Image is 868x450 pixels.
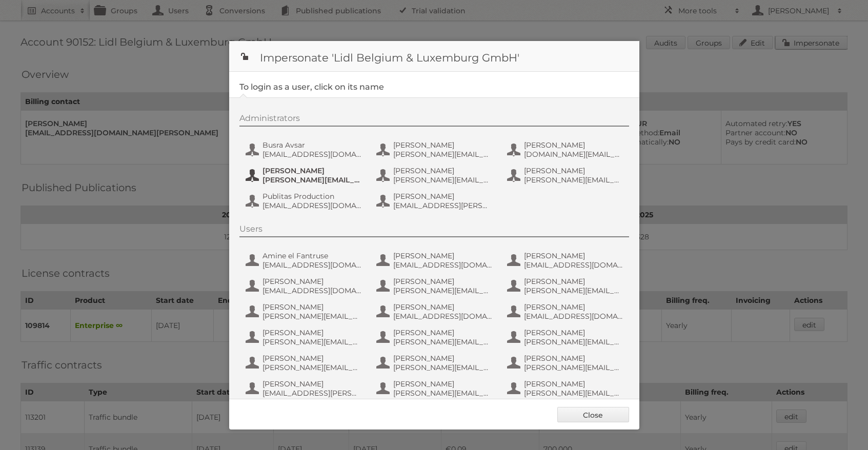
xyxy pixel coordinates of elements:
[393,140,493,150] span: [PERSON_NAME]
[393,379,493,388] span: [PERSON_NAME]
[524,312,623,321] span: [EMAIL_ADDRESS][DOMAIN_NAME]
[393,388,493,398] span: [PERSON_NAME][EMAIL_ADDRESS][DOMAIN_NAME]
[393,192,493,201] span: [PERSON_NAME]
[393,286,493,295] span: [PERSON_NAME][EMAIL_ADDRESS][DOMAIN_NAME]
[524,337,623,346] span: [PERSON_NAME][EMAIL_ADDRESS][DOMAIN_NAME]
[263,201,362,210] span: [EMAIL_ADDRESS][DOMAIN_NAME]
[239,224,629,237] div: Users
[393,260,493,270] span: [EMAIL_ADDRESS][DOMAIN_NAME]
[263,166,362,175] span: [PERSON_NAME]
[393,328,493,337] span: [PERSON_NAME]
[263,260,362,270] span: [EMAIL_ADDRESS][DOMAIN_NAME]
[263,388,362,398] span: [EMAIL_ADDRESS][PERSON_NAME][DOMAIN_NAME]
[375,301,496,322] button: [PERSON_NAME] [EMAIL_ADDRESS][DOMAIN_NAME]
[229,41,639,72] h1: Impersonate 'Lidl Belgium & Luxemburg GmbH'
[506,327,627,347] button: [PERSON_NAME] [PERSON_NAME][EMAIL_ADDRESS][DOMAIN_NAME]
[375,353,496,373] button: [PERSON_NAME] [PERSON_NAME][EMAIL_ADDRESS][DOMAIN_NAME]
[524,302,623,312] span: [PERSON_NAME]
[393,166,493,175] span: [PERSON_NAME]
[263,251,362,260] span: Amine el Fantruse
[524,286,623,295] span: [PERSON_NAME][EMAIL_ADDRESS][PERSON_NAME][DOMAIN_NAME]
[375,139,496,160] button: [PERSON_NAME] [PERSON_NAME][EMAIL_ADDRESS][DOMAIN_NAME]
[263,379,362,388] span: [PERSON_NAME]
[263,286,362,295] span: [EMAIL_ADDRESS][DOMAIN_NAME]
[393,337,493,346] span: [PERSON_NAME][EMAIL_ADDRESS][DOMAIN_NAME]
[524,260,623,270] span: [EMAIL_ADDRESS][DOMAIN_NAME]
[393,302,493,312] span: [PERSON_NAME]
[263,302,362,312] span: [PERSON_NAME]
[263,337,362,346] span: [PERSON_NAME][EMAIL_ADDRESS][PERSON_NAME][DOMAIN_NAME]
[263,140,362,150] span: Busra Avsar
[245,191,365,211] button: Publitas Production [EMAIL_ADDRESS][DOMAIN_NAME]
[245,378,365,399] button: [PERSON_NAME] [EMAIL_ADDRESS][PERSON_NAME][DOMAIN_NAME]
[245,165,365,186] button: [PERSON_NAME] [PERSON_NAME][EMAIL_ADDRESS][DOMAIN_NAME]
[393,277,493,286] span: [PERSON_NAME]
[263,312,362,321] span: [PERSON_NAME][EMAIL_ADDRESS][DOMAIN_NAME]
[506,250,627,271] button: [PERSON_NAME] [EMAIL_ADDRESS][DOMAIN_NAME]
[393,363,493,372] span: [PERSON_NAME][EMAIL_ADDRESS][DOMAIN_NAME]
[524,150,623,159] span: [DOMAIN_NAME][EMAIL_ADDRESS][DOMAIN_NAME]
[393,150,493,159] span: [PERSON_NAME][EMAIL_ADDRESS][DOMAIN_NAME]
[245,327,365,347] button: [PERSON_NAME] [PERSON_NAME][EMAIL_ADDRESS][PERSON_NAME][DOMAIN_NAME]
[375,378,496,399] button: [PERSON_NAME] [PERSON_NAME][EMAIL_ADDRESS][DOMAIN_NAME]
[393,312,493,321] span: [EMAIL_ADDRESS][DOMAIN_NAME]
[524,166,623,175] span: [PERSON_NAME]
[245,250,365,271] button: Amine el Fantruse [EMAIL_ADDRESS][DOMAIN_NAME]
[375,276,496,296] button: [PERSON_NAME] [PERSON_NAME][EMAIL_ADDRESS][DOMAIN_NAME]
[245,301,365,322] button: [PERSON_NAME] [PERSON_NAME][EMAIL_ADDRESS][DOMAIN_NAME]
[239,113,629,127] div: Administrators
[393,251,493,260] span: [PERSON_NAME]
[506,165,627,186] button: [PERSON_NAME] [PERSON_NAME][EMAIL_ADDRESS][DOMAIN_NAME]
[263,354,362,363] span: [PERSON_NAME]
[393,175,493,185] span: [PERSON_NAME][EMAIL_ADDRESS][DOMAIN_NAME]
[524,277,623,286] span: [PERSON_NAME]
[524,354,623,363] span: [PERSON_NAME]
[393,354,493,363] span: [PERSON_NAME]
[263,328,362,337] span: [PERSON_NAME]
[375,165,496,186] button: [PERSON_NAME] [PERSON_NAME][EMAIL_ADDRESS][DOMAIN_NAME]
[524,363,623,372] span: [PERSON_NAME][EMAIL_ADDRESS][PERSON_NAME][DOMAIN_NAME]
[245,139,365,160] button: Busra Avsar [EMAIL_ADDRESS][DOMAIN_NAME]
[263,277,362,286] span: [PERSON_NAME]
[524,388,623,398] span: [PERSON_NAME][EMAIL_ADDRESS][DOMAIN_NAME]
[393,201,493,210] span: [EMAIL_ADDRESS][PERSON_NAME][DOMAIN_NAME]
[506,139,627,160] button: [PERSON_NAME] [DOMAIN_NAME][EMAIL_ADDRESS][DOMAIN_NAME]
[375,191,496,211] button: [PERSON_NAME] [EMAIL_ADDRESS][PERSON_NAME][DOMAIN_NAME]
[263,192,362,201] span: Publitas Production
[524,140,623,150] span: [PERSON_NAME]
[245,353,365,373] button: [PERSON_NAME] [PERSON_NAME][EMAIL_ADDRESS][PERSON_NAME][DOMAIN_NAME]
[524,379,623,388] span: [PERSON_NAME]
[263,150,362,159] span: [EMAIL_ADDRESS][DOMAIN_NAME]
[375,327,496,347] button: [PERSON_NAME] [PERSON_NAME][EMAIL_ADDRESS][DOMAIN_NAME]
[524,328,623,337] span: [PERSON_NAME]
[557,407,629,422] a: Close
[245,276,365,296] button: [PERSON_NAME] [EMAIL_ADDRESS][DOMAIN_NAME]
[506,353,627,373] button: [PERSON_NAME] [PERSON_NAME][EMAIL_ADDRESS][PERSON_NAME][DOMAIN_NAME]
[524,175,623,185] span: [PERSON_NAME][EMAIL_ADDRESS][DOMAIN_NAME]
[375,250,496,271] button: [PERSON_NAME] [EMAIL_ADDRESS][DOMAIN_NAME]
[506,378,627,399] button: [PERSON_NAME] [PERSON_NAME][EMAIL_ADDRESS][DOMAIN_NAME]
[239,82,384,92] legend: To login as a user, click on its name
[506,276,627,296] button: [PERSON_NAME] [PERSON_NAME][EMAIL_ADDRESS][PERSON_NAME][DOMAIN_NAME]
[263,363,362,372] span: [PERSON_NAME][EMAIL_ADDRESS][PERSON_NAME][DOMAIN_NAME]
[263,175,362,185] span: [PERSON_NAME][EMAIL_ADDRESS][DOMAIN_NAME]
[524,251,623,260] span: [PERSON_NAME]
[506,301,627,322] button: [PERSON_NAME] [EMAIL_ADDRESS][DOMAIN_NAME]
